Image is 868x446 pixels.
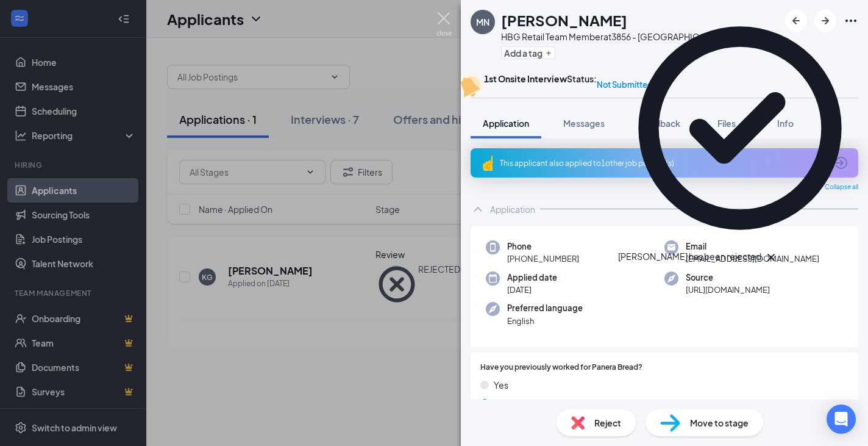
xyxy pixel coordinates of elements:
[494,378,508,392] span: Yes
[501,31,727,43] div: HBG Retail Team Member at 3856 - [GEOGRAPHIC_DATA]
[483,118,529,129] span: Application
[501,46,555,59] button: PlusAdd a tag
[618,250,764,265] div: [PERSON_NAME] has been rejected.
[490,203,535,215] div: Application
[563,118,605,129] span: Messages
[507,302,583,314] span: Preferred language
[594,416,621,430] span: Reject
[507,272,557,284] span: Applied date
[501,10,627,31] h1: [PERSON_NAME]
[686,272,770,284] span: Source
[484,73,567,84] b: 1st Onsite Interview
[507,284,557,296] span: [DATE]
[545,49,552,57] svg: Plus
[827,405,856,434] div: Open Intercom Messenger
[476,16,489,28] div: MN
[507,315,583,327] span: English
[618,6,862,250] svg: CheckmarkCircle
[597,79,653,91] span: Not Submitted
[764,250,778,265] svg: Cross
[686,284,770,296] span: [URL][DOMAIN_NAME]
[690,416,749,430] span: Move to stage
[507,253,579,265] span: [PHONE_NUMBER]
[507,240,579,253] span: Phone
[500,158,827,168] div: This applicant also applied to 1 other job posting(s)
[480,362,642,373] span: Have you previously worked for Panera Bread?
[494,397,505,410] span: No
[567,73,597,98] div: Status :
[471,202,485,217] svg: ChevronUp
